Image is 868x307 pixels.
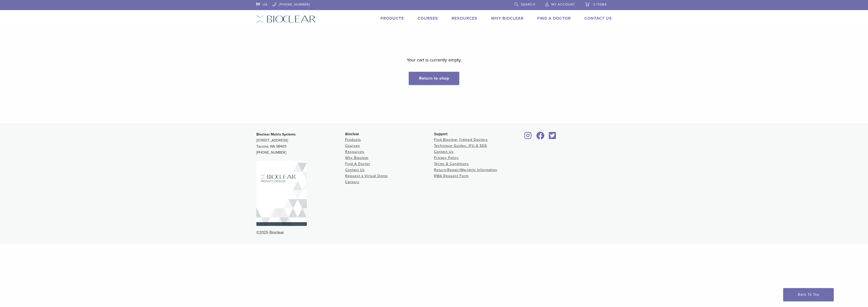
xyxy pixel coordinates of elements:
img: Bioclear [256,161,307,226]
a: Careers [345,180,359,184]
a: Why Bioclear [491,16,524,21]
a: Resources [452,16,477,21]
a: Resources [345,150,364,154]
a: Bioclear [523,135,533,140]
a: Bioclear [547,135,558,140]
a: Bioclear [534,135,546,140]
img: Bioclear [256,15,316,23]
span: Search [521,3,535,7]
a: Privacy Policy [434,156,459,160]
span: Bioclear [345,132,359,136]
span: Support [434,132,448,136]
a: RMA Request Form [434,174,469,178]
span: 0 items [593,3,607,7]
a: Return/Repair/Warranty Information [434,168,497,172]
a: Technique Guides, IFU & SDS [434,144,487,148]
a: Back To Top [783,288,834,301]
span: My Account [551,3,575,7]
a: Contact Us [584,16,612,21]
a: Find A Doctor [537,16,571,21]
a: Return to shop [409,72,459,85]
a: Find Bioclear Trained Doctors [434,138,488,142]
a: Find A Doctor [345,162,370,166]
p: [STREET_ADDRESS] Tacoma, WA 98409 [PHONE_NUMBER] [256,131,345,156]
div: ©2025 Bioclear [256,230,612,236]
a: Courses [345,144,360,148]
a: Products [381,16,404,21]
a: Request a Virtual Demo [345,174,388,178]
a: Products [345,138,361,142]
p: Your cart is currently empty. [407,56,462,64]
a: Contact Us [345,168,365,172]
strong: Bioclear Matrix Systems [256,132,296,137]
a: Contact Us [434,150,454,154]
a: Why Bioclear [345,156,369,160]
a: Courses [418,16,438,21]
a: Terms & Conditions [434,162,469,166]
